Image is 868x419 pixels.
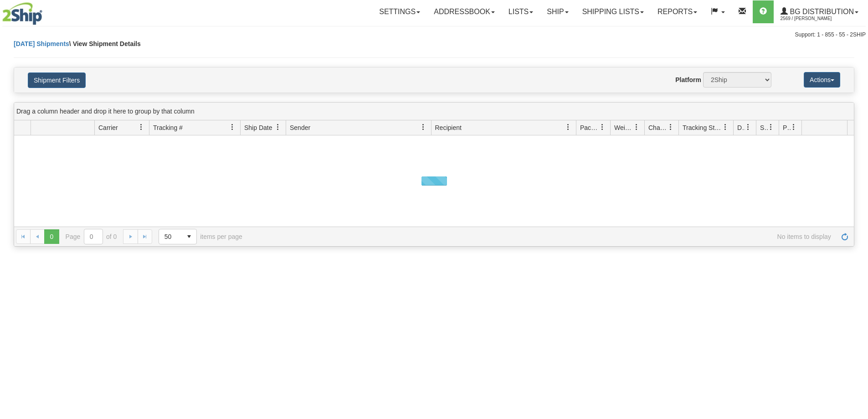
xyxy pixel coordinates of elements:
a: Packages filter column settings [595,119,610,135]
a: BG Distribution 2569 / [PERSON_NAME] [774,0,865,23]
a: [DATE] Shipments [14,40,69,47]
span: Shipment Issues [760,123,768,132]
a: Tracking # filter column settings [225,119,240,135]
a: Sender filter column settings [416,119,431,135]
a: Pickup Status filter column settings [786,119,801,135]
span: items per page [159,229,242,244]
span: Packages [580,123,599,132]
span: Pickup Status [783,123,791,132]
div: grid grouping header [14,103,854,120]
img: logo2569.jpg [2,2,42,25]
span: Recipient [435,123,462,132]
a: Shipping lists [575,0,651,23]
a: Tracking Status filter column settings [718,119,733,135]
a: Settings [372,0,427,23]
a: Ship [540,0,575,23]
a: Carrier filter column settings [134,119,149,135]
button: Shipment Filters [28,72,86,88]
a: Addressbook [427,0,502,23]
span: Page 0 [44,229,59,244]
span: Page of 0 [66,229,117,244]
button: Actions [804,72,840,88]
a: Ship Date filter column settings [270,119,286,135]
span: Ship Date [244,123,272,132]
span: Page sizes drop down [159,229,197,244]
span: 2569 / [PERSON_NAME] [781,14,849,23]
span: Charge [648,123,668,132]
span: select [182,229,196,244]
a: Charge filter column settings [663,119,678,135]
span: 50 [164,232,176,241]
span: \ View Shipment Details [69,40,141,47]
span: Tracking Status [683,123,722,132]
span: Delivery Status [737,123,745,132]
a: Shipment Issues filter column settings [763,119,779,135]
span: No items to display [255,233,831,240]
span: Tracking # [153,123,183,132]
a: Reports [651,0,704,23]
a: Lists [502,0,540,23]
a: Delivery Status filter column settings [740,119,756,135]
span: Sender [290,123,310,132]
div: Support: 1 - 855 - 55 - 2SHIP [2,31,866,39]
a: Recipient filter column settings [560,119,576,135]
label: Platform [675,75,701,84]
span: Carrier [98,123,118,132]
a: Weight filter column settings [629,119,644,135]
span: Weight [614,123,633,132]
span: BG Distribution [788,8,854,16]
a: Refresh [837,229,852,244]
